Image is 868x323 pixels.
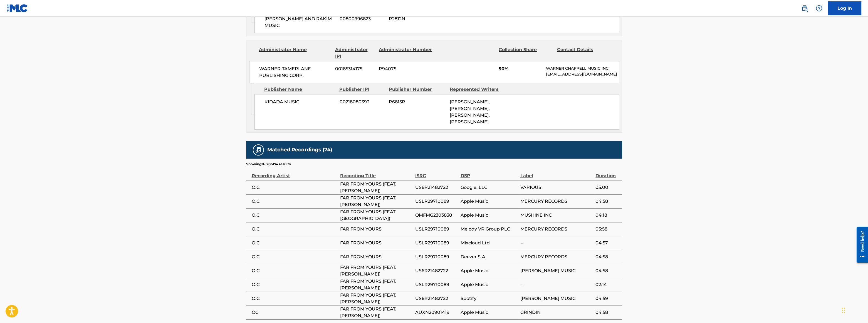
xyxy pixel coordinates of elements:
iframe: Chat Widget [840,296,868,323]
span: USLR29710089 [415,240,458,246]
span: FAR FROM YOURS (FEAT. [GEOGRAPHIC_DATA]) [340,209,412,222]
div: Recording Title [340,167,412,179]
span: FAR FROM YOURS (FEAT. [PERSON_NAME]) [340,264,412,277]
span: 00185314175 [335,66,375,72]
span: 04:58 [595,309,619,316]
span: -- [520,240,593,246]
span: USLR29710089 [415,198,458,205]
span: 00800996823 [340,16,385,22]
span: 02:14 [595,281,619,288]
span: O.C. [252,281,337,288]
span: Spotify [461,295,518,302]
span: 04:18 [595,212,619,219]
span: P2812N [389,16,446,22]
span: -- [520,281,593,288]
p: [EMAIL_ADDRESS][DOMAIN_NAME] [546,71,619,77]
div: Publisher Number [389,86,446,93]
a: Log In [828,1,861,15]
span: 04:58 [595,267,619,274]
span: 04:58 [595,198,619,205]
span: Apple Music [461,212,518,219]
span: O.C. [252,295,337,302]
span: USLR29710089 [415,254,458,260]
div: Help [813,3,825,14]
span: FAR FROM YOURS [340,226,412,232]
div: DSP [461,167,518,179]
span: 05:00 [595,184,619,191]
span: O.C. [252,212,337,219]
div: Publisher Name [264,86,335,93]
span: Google, LLC [461,184,518,191]
span: GRINDIN [520,309,593,316]
span: P94075 [379,66,433,72]
h5: Matched Recordings (74) [267,147,332,153]
span: P6815R [389,99,446,105]
iframe: Resource Center [852,222,868,267]
span: 04:58 [595,254,619,260]
span: 04:59 [595,295,619,302]
div: Publisher IPI [339,86,385,93]
span: Apple Music [461,267,518,274]
span: FAR FROM YOURS [340,254,412,260]
span: FAR FROM YOURS (FEAT. [PERSON_NAME]) [340,181,412,194]
div: Recording Artist [252,167,337,179]
div: Contact Details [557,46,611,60]
div: Drag [842,302,845,319]
span: O.C. [252,198,337,205]
span: MERCURY RECORDS [520,226,593,232]
span: [PERSON_NAME] AND RAKIM MUSIC [264,16,335,29]
span: 00218080393 [340,99,385,105]
span: USLR29710089 [415,226,458,232]
span: O.C. [252,240,337,246]
span: VARIOUS [520,184,593,191]
div: Collection Share [499,46,553,60]
div: Represented Writers [450,86,506,93]
p: Showing 11 - 20 of 74 results [246,162,291,167]
span: FAR FROM YOURS (FEAT. [PERSON_NAME]) [340,292,412,305]
span: 04:57 [595,240,619,246]
span: US6R21482722 [415,295,458,302]
span: 50% [499,66,542,72]
img: Matched Recordings [255,147,262,153]
span: WARNER-TAMERLANE PUBLISHING CORP. [259,66,331,79]
span: MERCURY RECORDS [520,254,593,260]
span: O.C. [252,226,337,232]
span: [PERSON_NAME] MUSIC [520,267,593,274]
span: USLR29710089 [415,281,458,288]
span: Apple Music [461,281,518,288]
span: KIDADA MUSIC [264,99,335,105]
img: search [801,5,808,12]
span: Apple Music [461,309,518,316]
span: O.C. [252,254,337,260]
span: [PERSON_NAME] MUSIC [520,295,593,302]
span: Deezer S.A. [461,254,518,260]
div: Duration [595,167,619,179]
img: MLC Logo [7,4,28,12]
div: Administrator IPI [335,46,375,60]
span: MERCURY RECORDS [520,198,593,205]
span: FAR FROM YOURS (FEAT. [PERSON_NAME]) [340,278,412,291]
span: Apple Music [461,198,518,205]
span: [PERSON_NAME], [PERSON_NAME], [PERSON_NAME], [PERSON_NAME] [450,99,490,124]
a: Public Search [799,3,810,14]
p: WARNER CHAPPELL MUSIC INC [546,66,619,71]
div: ISRC [415,167,458,179]
div: Administrator Name [259,46,331,60]
span: FAR FROM YOURS [340,240,412,246]
span: MUSHINE INC [520,212,593,219]
span: US6R21482722 [415,184,458,191]
span: Melody VR Group PLC [461,226,518,232]
span: AUXN20901419 [415,309,458,316]
div: Administrator Number [379,46,433,60]
span: FAR FROM YOURS (FEAT. [PERSON_NAME]) [340,195,412,208]
span: 05:58 [595,226,619,232]
span: QMFMG2303838 [415,212,458,219]
span: OC [252,309,337,316]
span: O.C. [252,184,337,191]
span: O.C. [252,267,337,274]
div: Label [520,167,593,179]
span: US6R21482722 [415,267,458,274]
img: help [816,5,822,12]
span: FAR FROM YOURS (FEAT. [PERSON_NAME]) [340,306,412,319]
